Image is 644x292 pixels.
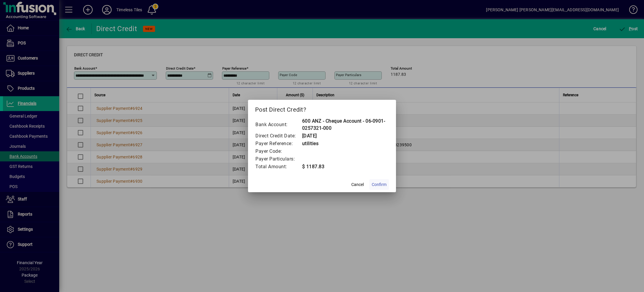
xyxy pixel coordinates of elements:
[302,140,389,147] td: utilities
[372,182,387,188] span: Confirm
[255,117,302,132] td: Bank Account:
[255,147,302,155] td: Payer Code:
[255,140,302,147] td: Payer Reference:
[255,132,302,140] td: Direct Credit Date:
[255,163,302,171] td: Total Amount:
[302,163,389,171] td: $ 1187.83
[351,182,364,188] span: Cancel
[248,100,396,117] h2: Post Direct Credit?
[302,132,389,140] td: [DATE]
[369,179,389,190] button: Confirm
[302,117,389,132] td: 600 ANZ - Cheque Account - 06-0901-0257321-000
[348,179,367,190] button: Cancel
[255,155,302,163] td: Payer Particulars:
